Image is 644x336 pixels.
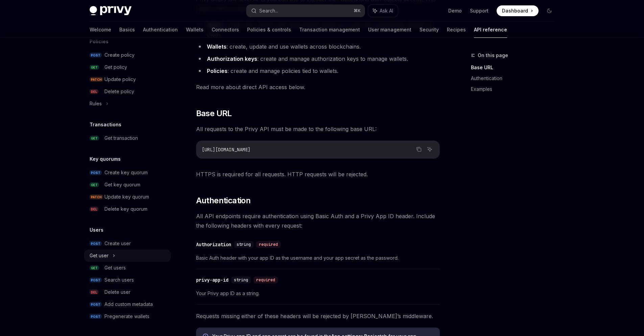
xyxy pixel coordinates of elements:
[90,265,99,270] span: GET
[90,6,132,16] img: dark logo
[104,75,136,83] div: Update policy
[354,8,361,14] span: ⌘ K
[497,5,539,16] a: Dashboard
[104,169,148,177] div: Create key quorum
[196,42,440,51] li: : create, update and use wallets across blockchains.
[84,166,171,179] a: POSTCreate key quorum
[196,54,440,63] li: : create and manage authorization keys to manage wallets.
[104,181,140,189] div: Get key quorum
[84,179,171,191] a: GETGet key quorum
[246,5,365,17] button: Search...⌘K
[196,170,440,179] span: HTTPS is required for all requests. HTTP requests will be rejected.
[90,53,102,58] span: POST
[104,63,127,71] div: Get policy
[207,43,226,50] strong: Wallets
[471,62,560,73] a: Base URL
[186,22,204,38] a: Wallets
[196,211,440,230] span: All API endpoints require authentication using Basic Auth and a Privy App ID header. Include the ...
[104,300,153,308] div: Add custom metadata
[104,276,134,284] div: Search users
[104,87,134,96] div: Delete policy
[207,68,228,74] strong: Policies
[90,136,99,141] span: GET
[143,22,178,38] a: Authentication
[368,22,411,38] a: User management
[471,84,560,95] a: Examples
[237,242,251,247] span: string
[196,124,440,134] span: All requests to the Privy API must be made to the following base URL:
[196,241,231,248] div: Authorization
[414,145,423,154] button: Copy the contents from the code block
[90,100,102,108] div: Rules
[84,203,171,215] a: DELDelete key quorum
[196,195,251,206] span: Authentication
[90,226,103,234] h5: Users
[90,252,109,260] div: Get user
[84,298,171,310] a: POSTAdd custom metadata
[90,195,103,200] span: PATCH
[478,51,508,59] span: On this page
[90,170,102,175] span: POST
[90,207,98,212] span: DEL
[502,7,528,14] span: Dashboard
[425,145,434,154] button: Ask AI
[90,302,102,307] span: POST
[196,311,440,321] span: Requests missing either of these headers will be rejected by [PERSON_NAME]’s middleware.
[420,22,439,38] a: Security
[90,278,102,283] span: POST
[104,134,138,142] div: Get transaction
[104,239,131,248] div: Create user
[212,22,239,38] a: Connectors
[84,61,171,73] a: GETGet policy
[84,49,171,61] a: POSTCreate policy
[104,205,147,213] div: Delete key quorum
[368,5,398,17] button: Ask AI
[254,277,278,283] div: required
[196,289,440,298] span: Your Privy app ID as a string.
[119,22,135,38] a: Basics
[247,22,291,38] a: Policies & controls
[84,286,171,298] a: DELDelete user
[84,262,171,274] a: GETGet users
[207,55,257,62] strong: Authorization keys
[90,65,99,70] span: GET
[471,73,560,84] a: Authentication
[196,108,232,119] span: Base URL
[84,237,171,250] a: POSTCreate user
[104,193,149,201] div: Update key quorum
[90,77,103,82] span: PATCH
[474,22,507,38] a: API reference
[104,51,135,59] div: Create policy
[259,7,278,15] div: Search...
[202,147,251,153] span: [URL][DOMAIN_NAME]
[196,277,229,283] div: privy-app-id
[90,290,98,295] span: DEL
[84,191,171,203] a: PATCHUpdate key quorum
[90,22,111,38] a: Welcome
[84,274,171,286] a: POSTSearch users
[90,89,98,94] span: DEL
[84,310,171,322] a: POSTPregenerate wallets
[470,7,488,14] a: Support
[84,132,171,144] a: GETGet transaction
[90,314,102,319] span: POST
[84,85,171,98] a: DELDelete policy
[380,7,393,14] span: Ask AI
[104,312,149,320] div: Pregenerate wallets
[448,7,462,14] a: Demo
[196,254,440,262] span: Basic Auth header with your app ID as the username and your app secret as the password.
[234,277,248,283] span: string
[90,121,121,129] h5: Transactions
[84,73,171,85] a: PATCHUpdate policy
[196,66,440,76] li: : create and manage policies tied to wallets.
[104,264,126,272] div: Get users
[299,22,360,38] a: Transaction management
[447,22,466,38] a: Recipes
[90,241,102,246] span: POST
[196,82,440,92] span: Read more about direct API access below.
[90,155,121,163] h5: Key quorums
[256,241,281,248] div: required
[90,182,99,187] span: GET
[544,5,555,16] button: Toggle dark mode
[104,288,130,296] div: Delete user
